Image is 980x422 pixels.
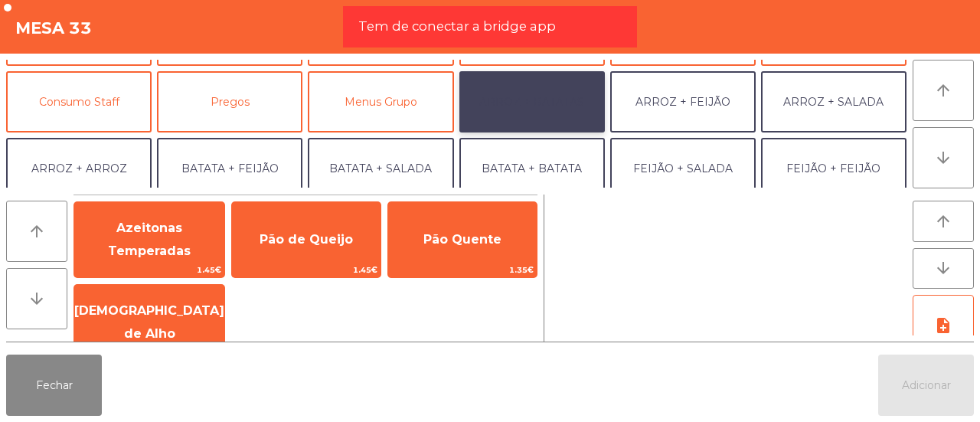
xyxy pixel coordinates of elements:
[308,71,453,132] button: Menus Grupo
[459,138,605,199] button: BATATA + BATATA
[28,290,46,308] i: arrow_downward
[74,263,224,277] span: 1.45€
[934,149,952,167] i: arrow_downward
[260,232,353,247] span: Pão de Queijo
[934,81,952,100] i: arrow_upward
[459,71,605,132] button: ARROZ + BATATAS
[913,248,974,290] button: arrow_downward
[6,201,67,262] button: arrow_upward
[610,71,756,132] button: ARROZ + FEIJÃO
[913,60,974,121] button: arrow_upward
[6,355,102,416] button: Fechar
[6,138,152,199] button: ARROZ + ARROZ
[934,316,952,335] i: note_add
[388,263,537,277] span: 1.35€
[232,263,381,277] span: 1.45€
[108,221,191,258] span: Azeitonas Temperadas
[157,71,302,132] button: Pregos
[308,138,453,199] button: BATATA + SALADA
[6,71,152,132] button: Consumo Staff
[6,268,67,329] button: arrow_downward
[610,138,756,199] button: FEIJÃO + SALADA
[15,17,92,40] h4: Mesa 33
[28,222,46,240] i: arrow_upward
[934,212,952,231] i: arrow_upward
[913,127,974,188] button: arrow_downward
[913,201,974,242] button: arrow_upward
[74,303,224,341] span: [DEMOGRAPHIC_DATA] de Alho
[157,138,302,199] button: BATATA + FEIJÃO
[423,232,501,247] span: Pão Quente
[761,138,906,199] button: FEIJÃO + FEIJÃO
[934,259,952,277] i: arrow_downward
[761,71,906,132] button: ARROZ + SALADA
[358,17,556,36] span: Tem de conectar a bridge app
[913,295,974,356] button: note_add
